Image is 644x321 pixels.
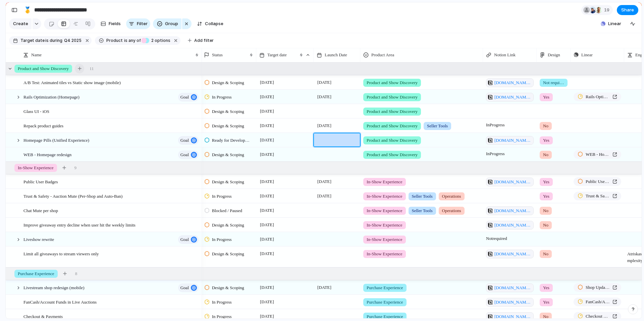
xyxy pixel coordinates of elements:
[543,284,549,291] span: Yes
[212,94,232,101] span: In Progress
[194,38,214,44] span: Add filter
[31,52,42,58] span: Name
[63,37,83,44] button: Q4 2025
[23,150,71,158] span: WEB - Homepage redesign
[483,119,536,128] span: In Progress
[586,151,610,158] span: WEB - Homepage redesign
[543,222,548,229] span: No
[367,222,402,229] span: In-Show Experience
[180,92,189,102] span: goal
[23,206,58,214] span: Chat Mute per shop
[574,150,621,159] a: WEB - Homepage redesign
[427,123,448,129] span: Seller Tools
[621,7,634,13] span: Share
[258,298,276,306] span: [DATE]
[494,79,532,86] span: [DOMAIN_NAME][URL]
[367,299,403,306] span: Purchase Experience
[486,178,534,186] a: [DOMAIN_NAME][URL]
[212,123,244,129] span: Design & Scoping
[494,137,532,144] span: [DOMAIN_NAME][URL]
[574,312,621,321] a: Checkout & Payments
[24,5,31,14] div: 🥇
[367,123,418,129] span: Product and Show Discovery
[442,207,461,214] span: Operations
[212,299,232,306] span: In Progress
[258,150,276,158] span: [DATE]
[153,18,181,29] button: Group
[617,5,638,15] button: Share
[75,270,77,277] span: 8
[325,52,347,58] span: Launch Date
[581,52,593,58] span: Linear
[23,283,85,291] span: Livestream shop redesign (mobile)
[180,136,189,145] span: goal
[127,38,141,44] span: any of
[543,193,549,200] span: Yes
[543,151,548,158] span: No
[494,52,516,58] span: Notion Link
[483,233,536,242] span: Not required
[212,108,244,115] span: Design & Scoping
[178,235,199,244] button: goal
[184,36,218,45] button: Add filter
[23,122,63,129] span: Repack product guides
[486,312,534,321] a: [DOMAIN_NAME][URL]
[586,178,610,185] span: Public User Badges
[494,207,532,214] span: [DOMAIN_NAME][URL]
[212,137,251,144] span: Ready for Development
[543,299,549,306] span: Yes
[74,165,77,171] span: 9
[316,122,333,130] span: [DATE]
[180,235,189,244] span: goal
[316,178,333,186] span: [DATE]
[45,37,63,44] button: isduring
[316,283,333,292] span: [DATE]
[23,250,99,257] span: Limit all giveaways to stream viewers only
[212,222,244,229] span: Design & Scoping
[486,78,534,87] a: [DOMAIN_NAME][URL]
[371,52,394,58] span: Product Area
[23,235,54,243] span: Liveshow rewrite
[212,236,232,243] span: In Progress
[165,20,178,27] span: Group
[126,18,150,29] button: Filter
[258,178,276,186] span: [DATE]
[258,312,276,320] span: [DATE]
[178,150,199,159] button: goal
[23,221,136,229] span: Improve giveaway entry decline when user hit the weekly limits
[258,283,276,292] span: [DATE]
[316,78,333,86] span: [DATE]
[258,136,276,144] span: [DATE]
[367,108,418,115] span: Product and Show Discovery
[258,93,276,101] span: [DATE]
[543,94,549,101] span: Yes
[258,122,276,130] span: [DATE]
[180,150,189,159] span: goal
[586,284,610,291] span: Shop Updates to Account for SellerOS Listing Creation
[23,107,49,115] span: Glass UI - iOS
[486,136,534,145] a: [DOMAIN_NAME][URL]
[258,221,276,229] span: [DATE]
[123,37,142,44] button: isany of
[106,38,123,44] span: Product
[258,192,276,200] span: [DATE]
[258,78,276,86] span: [DATE]
[483,148,536,157] span: In Progress
[367,151,418,158] span: Product and Show Discovery
[543,179,549,185] span: Yes
[442,193,461,200] span: Operations
[258,107,276,115] span: [DATE]
[486,298,534,307] a: [DOMAIN_NAME][URL]
[178,136,199,145] button: goal
[486,206,534,215] a: [DOMAIN_NAME][URL]
[494,251,532,257] span: [DOMAIN_NAME][URL]
[543,251,548,257] span: No
[586,193,610,199] span: Trust & Safety - Auction Mute (Per-Shop and Auto-Ban)
[212,284,244,291] span: Design & Scoping
[494,299,532,306] span: [DOMAIN_NAME][URL]
[486,93,534,102] a: [DOMAIN_NAME][URL]
[258,235,276,243] span: [DATE]
[178,283,199,292] button: goal
[598,19,624,29] button: Linear
[586,299,610,305] span: FanCash/Account Funds in Live Auctions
